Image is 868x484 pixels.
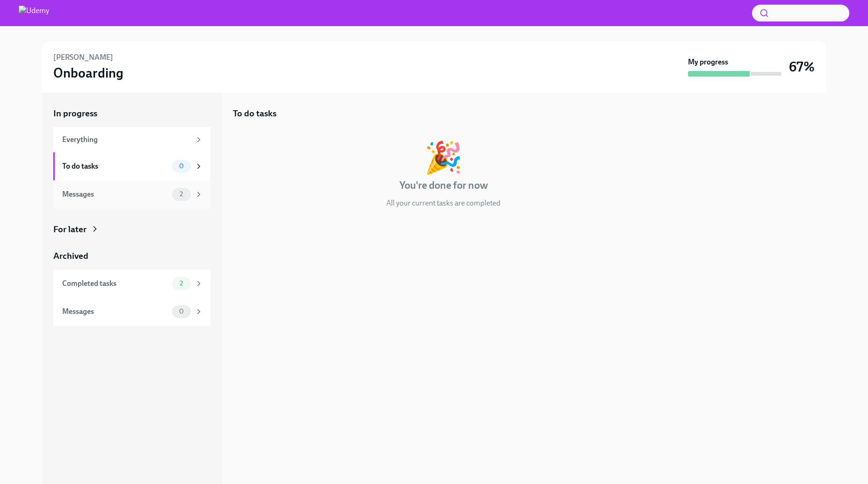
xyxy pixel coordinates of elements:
[62,189,168,199] div: Messages
[62,306,168,317] div: Messages
[53,52,113,63] h6: [PERSON_NAME]
[53,270,210,298] a: Completed tasks2
[53,152,210,180] a: To do tasks0
[62,161,168,171] div: To do tasks
[174,308,189,315] span: 0
[62,278,168,289] div: Completed tasks
[233,107,276,120] h5: To do tasks
[53,107,210,120] a: In progress
[399,178,488,192] h4: You're done for now
[19,6,49,21] img: Udemy
[53,127,210,152] a: Everything
[174,280,188,287] span: 2
[53,250,210,262] a: Archived
[53,223,210,235] a: For later
[789,58,815,75] h3: 67%
[174,191,188,198] span: 2
[688,57,728,67] strong: My progress
[53,223,87,235] div: For later
[53,298,210,326] a: Messages0
[53,180,210,208] a: Messages2
[386,198,500,208] p: All your current tasks are completed
[62,135,191,145] div: Everything
[53,64,123,81] h3: Onboarding
[174,163,189,170] span: 0
[424,142,463,173] div: 🎉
